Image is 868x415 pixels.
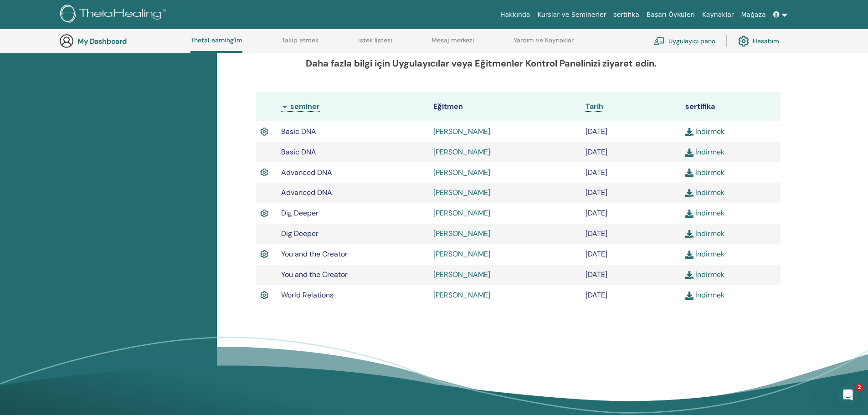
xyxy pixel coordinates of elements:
img: generic-user-icon.jpg [59,34,74,48]
a: İndirmek [685,188,724,197]
td: [DATE] [581,162,681,183]
img: Active Certificate [260,208,268,220]
img: Active Certificate [260,167,268,179]
td: [DATE] [581,203,681,224]
td: [DATE] [581,183,681,203]
a: ThetaLearning'im [190,36,242,53]
span: World Relations [281,290,334,300]
b: Daha fazla bilgi için Uygulayıcılar veya Eğitmenler Kontrol Panelinizi ziyaret edin. [306,57,657,69]
span: Tarih [586,102,603,111]
a: Kaynaklar [699,6,738,23]
th: Eğitmen [429,92,581,121]
img: chalkboard-teacher.svg [654,37,665,45]
span: Dig Deeper [281,229,318,238]
a: istek listesi [358,36,392,51]
img: download.svg [685,230,693,238]
td: [DATE] [581,121,681,142]
a: [PERSON_NAME] [433,147,490,157]
img: download.svg [685,271,693,279]
a: sertifika [610,6,642,23]
a: [PERSON_NAME] [433,188,490,197]
img: download.svg [685,189,693,197]
span: You and the Creator [281,270,348,279]
a: Takip etmek [282,36,318,51]
span: Advanced DNA [281,188,332,197]
a: İndirmek [685,208,724,218]
span: 2 [856,384,863,391]
td: [DATE] [581,244,681,265]
a: Hesabım [738,31,779,51]
img: logo.png [60,5,169,25]
td: [DATE] [581,224,681,244]
a: İndirmek [685,168,724,177]
span: You and the Creator [281,249,348,259]
img: download.svg [685,169,693,177]
a: [PERSON_NAME] [433,270,490,279]
a: [PERSON_NAME] [433,208,490,218]
td: [DATE] [581,285,681,306]
td: [DATE] [581,142,681,162]
img: Active Certificate [260,248,268,260]
img: download.svg [685,251,693,259]
a: Kurslar ve Seminerler [534,6,610,23]
a: İndirmek [685,249,724,259]
img: Active Certificate [260,126,268,138]
img: download.svg [685,149,693,157]
img: download.svg [685,210,693,218]
a: [PERSON_NAME] [433,290,490,300]
img: download.svg [685,292,693,300]
a: Başarı Öyküleri [643,6,699,23]
h3: My Dashboard [77,37,169,46]
a: Hakkında [497,6,534,23]
a: [PERSON_NAME] [433,249,490,259]
img: cog.svg [738,33,749,49]
a: İndirmek [685,290,724,300]
a: İndirmek [685,127,724,136]
a: İndirmek [685,270,724,279]
img: Active Certificate [260,289,268,301]
a: İndirmek [685,147,724,157]
a: Tarih [586,102,603,112]
span: Basic DNA [281,147,316,157]
a: Yardım ve Kaynaklar [514,36,574,51]
a: [PERSON_NAME] [433,127,490,136]
span: Basic DNA [281,127,316,136]
a: [PERSON_NAME] [433,229,490,238]
span: Dig Deeper [281,208,318,218]
a: Mağaza [737,6,769,23]
a: [PERSON_NAME] [433,168,490,177]
td: [DATE] [581,265,681,285]
span: Advanced DNA [281,168,332,177]
a: Uygulayıcı pano [654,31,715,51]
iframe: Intercom live chat [837,384,859,406]
a: İndirmek [685,229,724,238]
a: Mesaj merkezi [431,36,474,51]
img: download.svg [685,128,693,136]
th: sertifika [681,92,781,121]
